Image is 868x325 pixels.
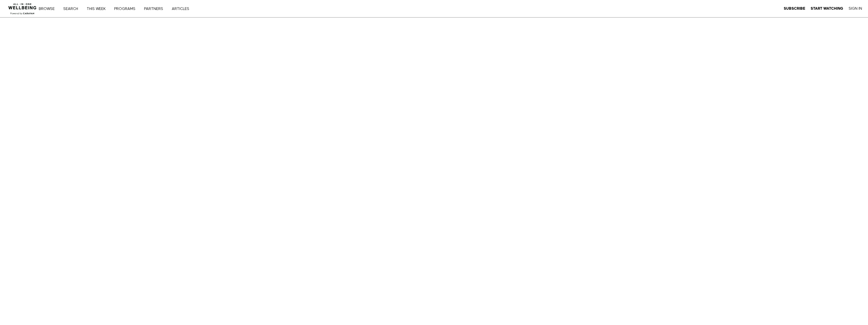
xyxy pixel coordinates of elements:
strong: Start Watching [811,6,843,11]
a: Start Watching [811,6,843,11]
a: ARTICLES [170,7,195,11]
nav: Primary [43,6,200,11]
a: PARTNERS [142,7,169,11]
a: Search [61,7,84,11]
a: Sign In [849,6,862,11]
a: Subscribe [784,6,805,11]
strong: Subscribe [784,6,805,11]
a: Browse [37,7,60,11]
a: THIS WEEK [85,7,111,11]
a: PROGRAMS [112,7,141,11]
